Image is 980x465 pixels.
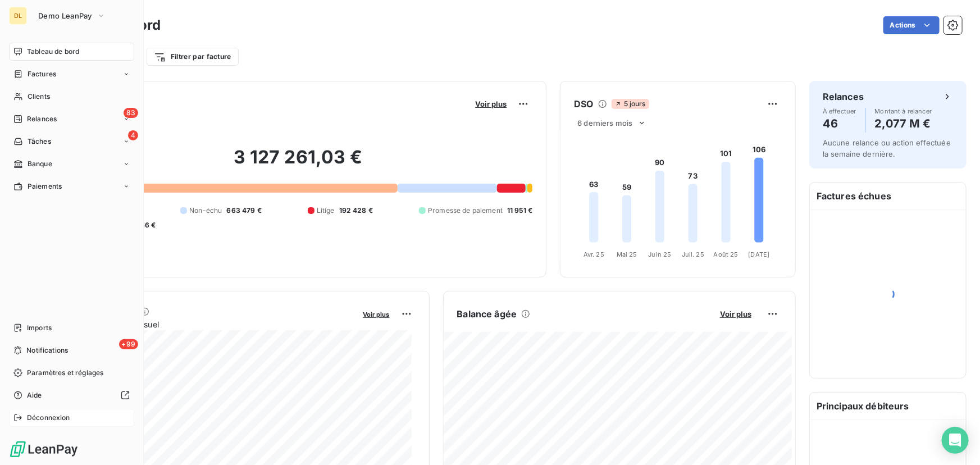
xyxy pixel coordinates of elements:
span: 5 jours [612,99,649,109]
span: Promesse de paiement [428,206,503,216]
tspan: Août 25 [714,250,739,258]
span: Voir plus [363,311,390,318]
span: Clients [28,92,50,102]
span: 663 479 € [226,206,261,216]
span: Imports [27,323,52,333]
span: À effectuer [823,108,856,115]
span: 83 [124,108,138,118]
h6: Relances [823,90,864,103]
div: DL [9,7,27,25]
span: 6 derniers mois [577,118,632,127]
a: Aide [9,386,134,404]
span: Notifications [26,345,68,355]
button: Actions [883,16,940,34]
h2: 3 127 261,03 € [63,146,532,180]
tspan: Juil. 25 [682,250,704,258]
h4: 46 [823,115,856,133]
h6: Balance âgée [457,307,517,321]
h6: DSO [574,97,593,111]
img: Logo LeanPay [9,440,79,458]
span: Aide [27,390,42,400]
tspan: Juin 25 [649,250,672,258]
span: 11 951 € [507,206,532,216]
span: Paramètres et réglages [27,368,103,378]
span: +99 [119,339,138,349]
span: Relances [27,114,57,124]
tspan: Mai 25 [617,250,637,258]
tspan: [DATE] [749,250,770,258]
span: Déconnexion [27,413,70,423]
span: Litige [317,206,335,216]
span: Non-échu [189,206,222,216]
button: Voir plus [360,309,393,319]
span: Aucune relance ou action effectuée la semaine dernière. [823,138,951,158]
button: Voir plus [717,309,755,319]
span: Montant à relancer [875,108,932,115]
span: Chiffre d'affaires mensuel [63,318,355,330]
span: Banque [28,159,52,169]
span: Tâches [28,136,51,147]
div: Open Intercom Messenger [942,427,969,454]
span: Voir plus [475,99,507,108]
span: 192 428 € [339,206,373,216]
span: Voir plus [720,309,751,318]
span: 4 [128,130,138,140]
h6: Factures échues [810,183,966,209]
h4: 2,077 M € [875,115,932,133]
span: Paiements [28,181,62,192]
span: Demo LeanPay [38,11,92,20]
button: Filtrer par facture [147,48,239,66]
tspan: Avr. 25 [584,250,604,258]
span: Tableau de bord [27,47,79,57]
h6: Principaux débiteurs [810,393,966,420]
span: Factures [28,69,56,79]
button: Voir plus [472,99,510,109]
